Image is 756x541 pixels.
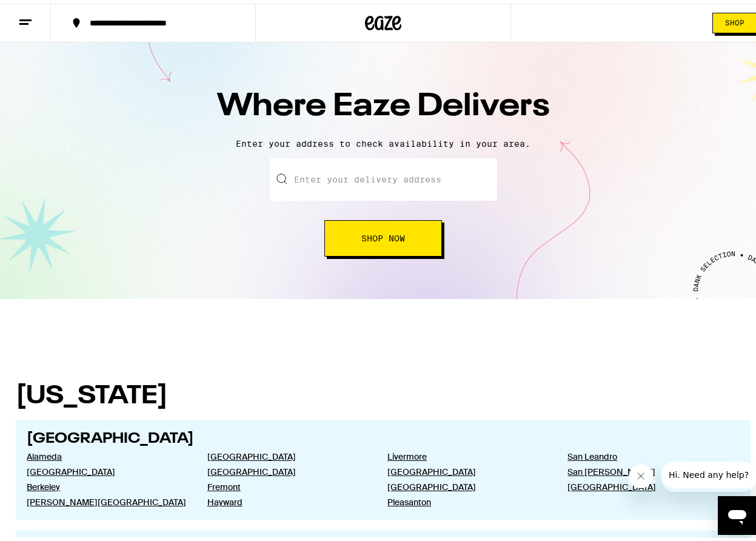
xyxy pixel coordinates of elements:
a: Fremont [207,478,368,489]
a: [GEOGRAPHIC_DATA] [567,478,728,489]
a: Pleasanton [387,493,548,504]
input: Enter your delivery address [270,155,497,197]
a: [GEOGRAPHIC_DATA] [207,463,368,474]
a: Livermore [387,448,548,459]
a: San Leandro [567,448,728,459]
h1: [US_STATE] [16,380,751,406]
span: Shop Now [361,230,405,239]
p: Enter your address to check availability in your area. [12,135,754,145]
a: [GEOGRAPHIC_DATA] [27,463,187,474]
span: Shop [725,16,744,23]
h1: Where Eaze Delivers [171,81,595,126]
a: Berkeley [27,478,187,489]
a: San [PERSON_NAME] [567,463,728,474]
a: Alameda [27,448,187,459]
iframe: Close message [629,460,656,488]
h2: [GEOGRAPHIC_DATA] [27,428,739,443]
a: [GEOGRAPHIC_DATA] [387,478,548,489]
a: [GEOGRAPHIC_DATA] [387,463,548,474]
a: [GEOGRAPHIC_DATA] [207,448,368,459]
button: Shop Now [324,217,442,253]
a: Hayward [207,493,368,504]
a: [PERSON_NAME][GEOGRAPHIC_DATA] [27,493,187,504]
